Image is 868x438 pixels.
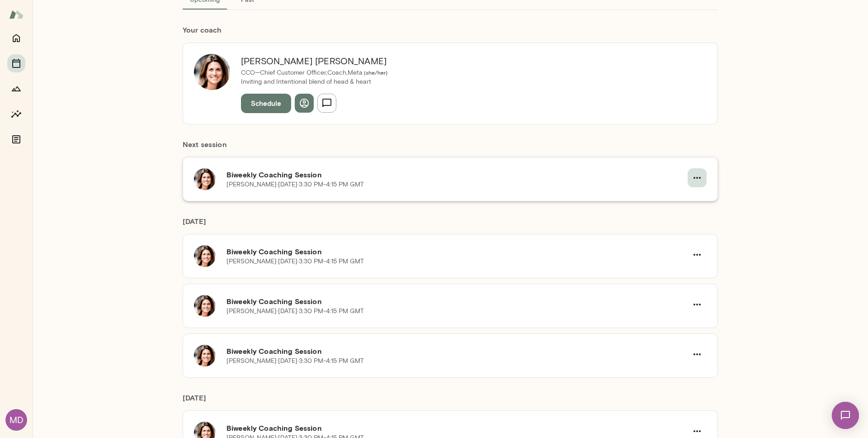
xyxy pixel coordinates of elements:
[7,54,25,72] button: Sessions
[241,54,387,68] h6: [PERSON_NAME] [PERSON_NAME]
[241,94,291,113] button: Schedule
[183,216,718,234] h6: [DATE]
[241,68,387,77] p: CCO—Chief Customer Officer,Coach, Meta
[363,69,387,76] span: ( she/her )
[7,80,25,98] button: Growth Plan
[226,357,364,366] p: [PERSON_NAME] · [DATE] · 3:30 PM-4:15 PM GMT
[7,105,25,123] button: Insights
[226,423,688,433] h6: Biweekly Coaching Session
[226,296,688,307] h6: Biweekly Coaching Session
[183,24,718,35] h6: Your coach
[9,6,24,23] img: Mento
[241,77,387,86] p: Inviting and Intentional blend of head & heart
[183,392,718,410] h6: [DATE]
[194,54,230,90] img: Gwen Throckmorton
[226,346,688,357] h6: Biweekly Coaching Session
[226,180,364,189] p: [PERSON_NAME] · [DATE] · 3:30 PM-4:15 PM GMT
[226,246,688,257] h6: Biweekly Coaching Session
[226,169,688,180] h6: Biweekly Coaching Session
[317,94,336,113] button: Send message
[295,94,314,113] button: View profile
[5,409,27,431] div: MD
[226,257,364,266] p: [PERSON_NAME] · [DATE] · 3:30 PM-4:15 PM GMT
[226,307,364,316] p: [PERSON_NAME] · [DATE] · 3:30 PM-4:15 PM GMT
[183,139,718,157] h6: Next session
[7,130,25,148] button: Documents
[7,29,25,47] button: Home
